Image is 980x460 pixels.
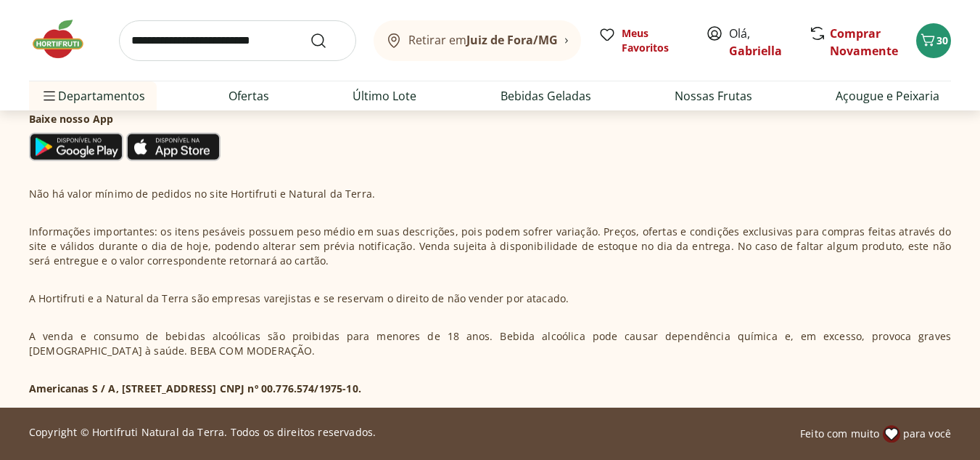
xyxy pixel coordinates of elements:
[29,112,221,126] h3: Baixe nosso App
[29,187,375,201] p: Não há valor mínimo de pedidos no site Hortifruti e Natural da Terra.
[119,20,356,61] input: search
[598,26,688,55] a: Meus Favoritos
[729,43,782,59] a: Gabriella
[228,87,269,105] a: Ofertas
[622,26,688,55] span: Meus Favoritos
[29,17,102,61] img: Hortifruti
[29,425,376,440] p: Copyright © Hortifruti Natural da Terra. Todos os direitos reservados.
[41,78,58,113] button: Menu
[29,132,123,161] img: Google Play Icon
[675,87,752,105] a: Nossas Frutas
[29,329,951,358] p: A venda e consumo de bebidas alcoólicas são proibidas para menores de 18 anos. Bebida alcoólica p...
[501,87,591,105] a: Bebidas Geladas
[903,427,951,441] span: para você
[836,87,939,105] a: Açougue e Peixaria
[29,225,951,268] p: Informações importantes: os itens pesáveis possuem peso médio em suas descrições, pois podem sofr...
[29,291,569,306] p: A Hortifruti e a Natural da Terra são empresas varejistas e se reservam o direito de não vender p...
[800,427,879,441] span: Feito com muito
[126,132,221,161] img: App Store Icon
[310,32,345,49] button: Submit Search
[729,25,794,60] span: Olá,
[353,87,416,105] a: Último Lote
[830,25,898,59] a: Comprar Novamente
[408,33,558,47] span: Retirar em
[466,32,558,48] b: Juiz de Fora/MG
[29,382,361,396] p: Americanas S / A, [STREET_ADDRESS] CNPJ nº 00.776.574/1975-10.
[936,33,948,47] span: 30
[374,20,581,61] button: Retirar emJuiz de Fora/MG
[916,23,951,58] button: Carrinho
[41,78,145,113] span: Departamentos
